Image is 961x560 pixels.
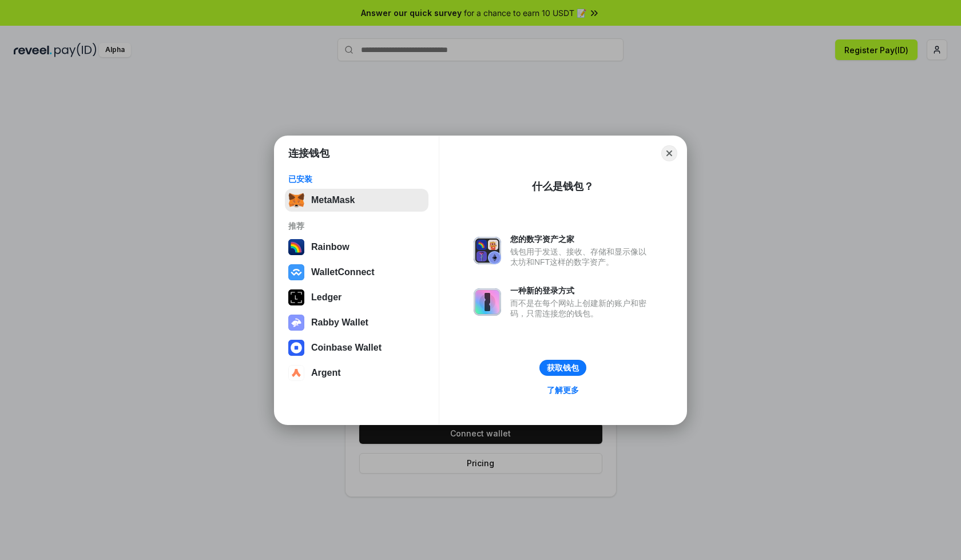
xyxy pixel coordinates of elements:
[311,292,341,303] div: Ledger
[311,317,368,328] div: Rabby Wallet
[288,192,304,208] img: svg+xml,%3Csvg%20fill%3D%22none%22%20height%3D%2233%22%20viewBox%3D%220%200%2035%2033%22%20width%...
[285,189,428,212] button: MetaMask
[285,286,428,309] button: Ledger
[288,340,304,356] img: svg+xml,%3Csvg%20width%3D%2228%22%20height%3D%2228%22%20viewBox%3D%220%200%2028%2028%22%20fill%3D...
[285,236,428,259] button: Rainbow
[547,363,579,373] div: 获取钱包
[288,174,425,184] div: 已安装
[285,261,428,284] button: WalletConnect
[288,239,304,255] img: svg+xml,%3Csvg%20width%3D%22120%22%20height%3D%22120%22%20viewBox%3D%220%200%20120%20120%22%20fil...
[510,285,652,296] div: 一种新的登录方式
[311,242,350,252] div: Rainbow
[510,247,652,267] div: 钱包用于发送、接收、存储和显示像以太坊和NFT这样的数字资产。
[547,385,579,395] div: 了解更多
[532,180,594,193] div: 什么是钱包？
[288,289,304,305] img: svg+xml,%3Csvg%20xmlns%3D%22http%3A%2F%2Fwww.w3.org%2F2000%2Fsvg%22%20width%3D%2228%22%20height%3...
[510,298,652,319] div: 而不是在每个网站上创建新的账户和密码，只需连接您的钱包。
[285,311,428,334] button: Rabby Wallet
[474,237,501,264] img: svg+xml,%3Csvg%20xmlns%3D%22http%3A%2F%2Fwww.w3.org%2F2000%2Fsvg%22%20fill%3D%22none%22%20viewBox...
[288,146,329,160] h1: 连接钱包
[539,360,586,376] button: 获取钱包
[540,383,586,398] a: 了解更多
[288,221,425,231] div: 推荐
[311,195,355,205] div: MetaMask
[311,368,341,378] div: Argent
[288,315,304,331] img: svg+xml,%3Csvg%20xmlns%3D%22http%3A%2F%2Fwww.w3.org%2F2000%2Fsvg%22%20fill%3D%22none%22%20viewBox...
[288,264,304,280] img: svg+xml,%3Csvg%20width%3D%2228%22%20height%3D%2228%22%20viewBox%3D%220%200%2028%2028%22%20fill%3D...
[288,365,304,381] img: svg+xml,%3Csvg%20width%3D%2228%22%20height%3D%2228%22%20viewBox%3D%220%200%2028%2028%22%20fill%3D...
[311,343,382,353] div: Coinbase Wallet
[661,145,677,161] button: Close
[285,336,428,359] button: Coinbase Wallet
[474,288,501,316] img: svg+xml,%3Csvg%20xmlns%3D%22http%3A%2F%2Fwww.w3.org%2F2000%2Fsvg%22%20fill%3D%22none%22%20viewBox...
[285,362,428,384] button: Argent
[311,267,375,277] div: WalletConnect
[510,234,652,244] div: 您的数字资产之家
